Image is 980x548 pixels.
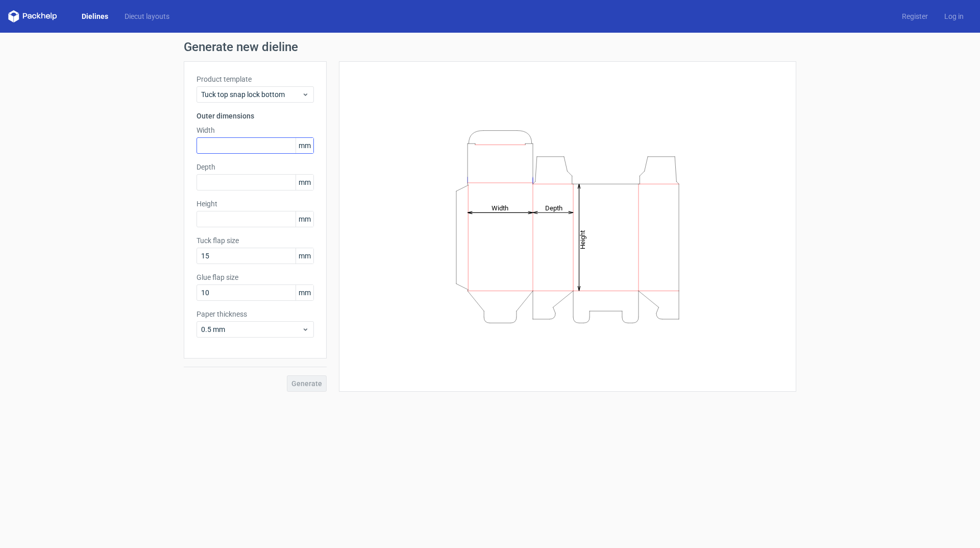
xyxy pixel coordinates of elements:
label: Height [197,199,314,209]
a: Log in [936,11,972,21]
a: Dielines [73,11,116,21]
span: Tuck top snap lock bottom [201,89,302,100]
label: Depth [197,162,314,172]
label: Paper thickness [197,309,314,319]
h3: Outer dimensions [197,111,314,121]
span: mm [296,138,313,153]
a: Register [894,11,936,21]
span: mm [296,285,313,300]
label: Width [197,125,314,135]
span: 0.5 mm [201,324,302,335]
tspan: Depth [545,204,562,211]
label: Tuck flap size [197,235,314,246]
tspan: Height [579,230,586,249]
span: mm [296,175,313,190]
tspan: Width [492,204,508,211]
label: Product template [197,74,314,84]
h1: Generate new dieline [184,41,796,53]
label: Glue flap size [197,272,314,282]
span: mm [296,248,313,264]
span: mm [296,211,313,227]
a: Diecut layouts [116,11,178,21]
